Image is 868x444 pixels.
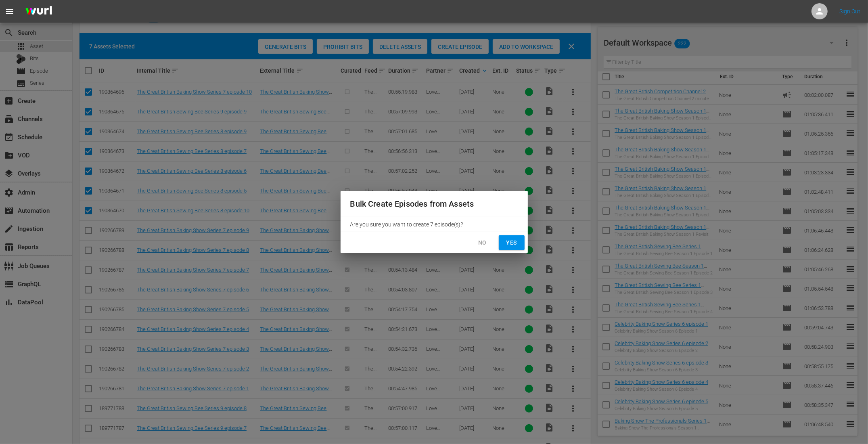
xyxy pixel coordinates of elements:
button: Yes [499,235,525,250]
a: Sign Out [839,8,860,15]
span: menu [5,6,15,16]
div: Are you sure you want to create 7 episode(s)? [341,217,528,232]
h2: Bulk Create Episodes from Assets [350,197,518,210]
span: No [476,238,489,248]
img: ans4CAIJ8jUAAAAAAAAAAAAAAAAAAAAAAAAgQb4GAAAAAAAAAAAAAAAAAAAAAAAAJMjXAAAAAAAAAAAAAAAAAAAAAAAAgAT5G... [19,2,58,21]
span: Yes [505,238,518,248]
button: No [470,235,496,250]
